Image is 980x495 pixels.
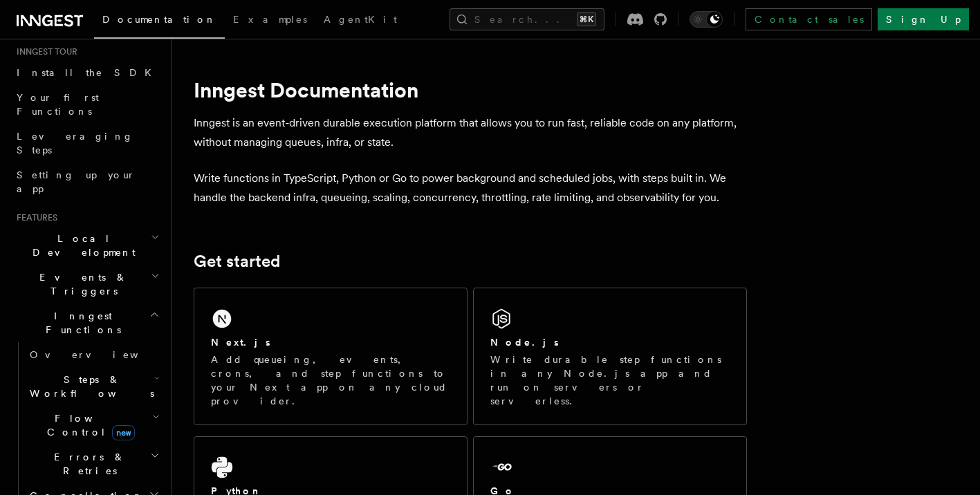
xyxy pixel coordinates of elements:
span: Install the SDK [17,67,160,78]
button: Toggle dark mode [690,11,723,28]
a: Contact sales [746,8,872,30]
button: Local Development [11,226,163,265]
button: Events & Triggers [11,265,163,303]
span: Your first Functions [17,92,99,117]
span: Documentation [102,14,216,25]
p: Write functions in TypeScript, Python or Go to power background and scheduled jobs, with steps bu... [194,169,747,207]
span: Local Development [11,232,151,259]
p: Inngest is an event-driven durable execution platform that allows you to run fast, reliable code ... [194,113,747,152]
kbd: ⌘K [577,12,596,26]
a: AgentKit [315,4,405,37]
a: Install the SDK [11,60,163,85]
a: Sign Up [878,8,969,30]
span: Inngest tour [11,46,77,57]
button: Search...⌘K [450,8,604,30]
span: new [112,425,135,440]
span: Features [11,212,57,223]
span: Errors & Retries [24,450,150,478]
span: AgentKit [324,14,397,25]
a: Leveraging Steps [11,124,163,162]
a: Overview [24,342,163,367]
a: Get started [194,252,280,271]
h1: Inngest Documentation [194,77,747,102]
a: Documentation [94,4,225,39]
span: Examples [233,14,307,25]
h2: Node.js [490,335,559,349]
a: Your first Functions [11,85,163,124]
p: Add queueing, events, crons, and step functions to your Next app on any cloud provider. [211,353,450,408]
h2: Next.js [211,335,270,349]
a: Setting up your app [11,162,163,201]
span: Inngest Functions [11,309,149,337]
span: Events & Triggers [11,270,151,298]
span: Steps & Workflows [24,373,154,400]
a: Examples [225,4,315,37]
span: Leveraging Steps [17,131,133,156]
button: Flow Controlnew [24,406,163,445]
a: Node.jsWrite durable step functions in any Node.js app and run on servers or serverless. [473,288,747,425]
span: Setting up your app [17,169,136,194]
button: Steps & Workflows [24,367,163,406]
button: Errors & Retries [24,445,163,483]
button: Inngest Functions [11,303,163,342]
span: Flow Control [24,411,152,439]
span: Overview [30,349,172,360]
p: Write durable step functions in any Node.js app and run on servers or serverless. [490,353,730,408]
a: Next.jsAdd queueing, events, crons, and step functions to your Next app on any cloud provider. [194,288,468,425]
